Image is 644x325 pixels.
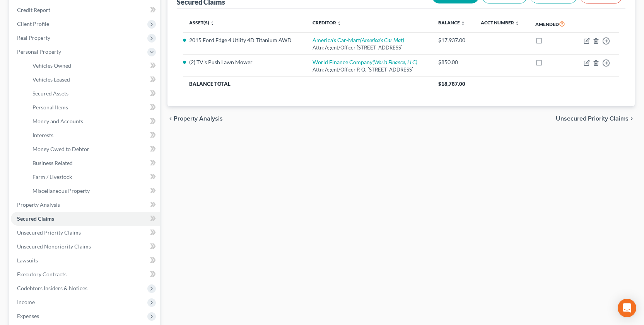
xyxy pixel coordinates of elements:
[32,174,72,180] span: Farm / Livestock
[26,87,160,100] a: Secured Assets
[438,20,465,26] a: Balance unfold_more
[26,170,160,184] a: Farm / Livestock
[32,118,83,124] span: Money and Accounts
[17,201,60,208] span: Property Analysis
[11,198,160,212] a: Property Analysis
[32,90,68,97] span: Secured Assets
[372,59,417,65] i: (World Finance, LLC)
[32,62,71,69] span: Vehicles Owned
[174,116,223,122] span: Property Analysis
[17,48,61,55] span: Personal Property
[189,58,300,66] li: (2) TV's Push Lawn Mower
[11,212,160,226] a: Secured Claims
[167,116,223,122] button: chevron_left Property Analysis
[481,20,519,26] a: Acct Number unfold_more
[360,37,404,43] i: (America's Car Mat)
[11,267,160,281] a: Executory Contracts
[32,187,90,194] span: Miscellaneous Property
[26,142,160,156] a: Money Owed to Debtor
[32,104,68,111] span: Personal Items
[189,20,215,26] a: Asset(s) unfold_more
[189,36,300,44] li: 2015 Ford Edge 4 Utlity 4D Titanium AWD
[32,76,70,83] span: Vehicles Leased
[17,243,91,250] span: Unsecured Nonpriority Claims
[17,285,87,291] span: Codebtors Insiders & Notices
[26,100,160,114] a: Personal Items
[438,58,468,66] div: $850.00
[556,116,629,122] span: Unsecured Priority Claims
[438,36,468,44] div: $17,937.00
[17,7,50,13] span: Credit Report
[11,254,160,267] a: Lawsuits
[461,21,465,26] i: unfold_more
[313,20,342,26] a: Creditor unfold_more
[26,59,160,73] a: Vehicles Owned
[32,160,73,166] span: Business Related
[26,114,160,128] a: Money and Accounts
[17,299,35,305] span: Income
[17,229,81,236] span: Unsecured Priority Claims
[32,132,53,138] span: Interests
[11,240,160,254] a: Unsecured Nonpriority Claims
[438,81,465,87] span: $18,787.00
[183,77,432,91] th: Balance Total
[26,128,160,142] a: Interests
[17,215,54,222] span: Secured Claims
[167,116,174,122] i: chevron_left
[313,44,426,51] div: Attn: Agent/Officer [STREET_ADDRESS]
[26,73,160,87] a: Vehicles Leased
[17,20,49,27] span: Client Profile
[32,146,89,152] span: Money Owed to Debtor
[515,21,519,26] i: unfold_more
[17,34,50,41] span: Real Property
[26,184,160,198] a: Miscellaneous Property
[17,271,67,277] span: Executory Contracts
[11,3,160,17] a: Credit Report
[17,257,38,264] span: Lawsuits
[618,299,636,317] div: Open Intercom Messenger
[11,226,160,240] a: Unsecured Priority Claims
[26,156,160,170] a: Business Related
[556,116,635,122] button: Unsecured Priority Claims chevron_right
[529,15,574,33] th: Amended
[210,21,215,26] i: unfold_more
[313,66,426,73] div: Attn: Agent/Officer P. O. [STREET_ADDRESS]
[313,37,404,43] a: America's Car-Mart(America's Car Mat)
[629,116,635,122] i: chevron_right
[313,59,417,65] a: World Finance Company(World Finance, LLC)
[17,313,39,319] span: Expenses
[337,21,342,26] i: unfold_more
